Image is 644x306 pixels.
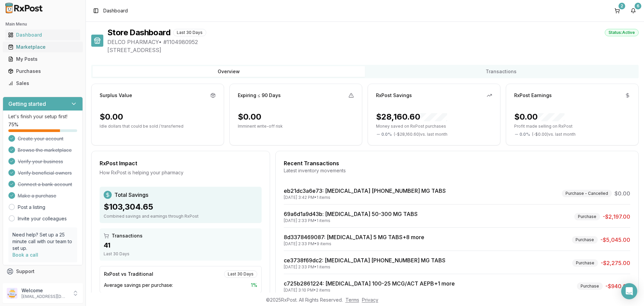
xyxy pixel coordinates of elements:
p: Welcome [21,287,68,294]
p: [EMAIL_ADDRESS][DOMAIN_NAME] [21,294,68,299]
span: -$5,045.00 [600,236,630,244]
a: Marketplace [5,41,80,53]
span: [STREET_ADDRESS] [107,46,639,54]
div: 6 [635,3,641,9]
div: Purchase - Cancelled [562,190,612,197]
div: Purchases [8,68,77,75]
div: RxPost Earnings [514,92,552,99]
div: $103,304.65 [104,202,258,212]
a: My Posts [5,53,80,65]
span: -$2,275.00 [601,259,630,267]
div: $0.00 [514,112,565,122]
span: Dashboard [103,7,128,14]
div: Open Intercom Messenger [621,283,637,299]
div: Combined savings and earnings through RxPost [104,214,258,219]
span: $0.00 [614,189,630,198]
span: Total Savings [114,191,148,199]
button: Dashboard [3,30,83,40]
div: [DATE] 3:10 PM • 2 items [284,288,455,293]
a: 8d3378469087: [MEDICAL_DATA] 5 MG TABS+8 more [284,234,424,241]
div: Status: Active [605,29,639,36]
span: -$940.00 [605,282,630,290]
div: Purchase [572,259,598,267]
img: RxPost Logo [3,3,46,13]
a: eb21dc3a6e73: [MEDICAL_DATA] [PHONE_NUMBER] MG TABS [284,187,446,194]
div: Sales [8,80,77,87]
h3: Getting started [8,100,46,108]
a: Sales [5,77,80,89]
div: Last 30 Days [173,29,206,36]
div: [DATE] 2:33 PM • 9 items [284,241,424,247]
div: $28,160.60 [376,112,447,122]
p: Profit made selling on RxPost [514,124,630,129]
span: -$2,197.00 [603,213,630,221]
a: Dashboard [5,29,80,41]
span: 75 % [8,121,18,128]
a: Post a listing [18,204,45,211]
div: Marketplace [8,44,77,50]
p: Money saved on RxPost purchases [376,124,492,129]
span: Average savings per purchase: [104,282,173,289]
span: DELCO PHARMACY • # 1104980952 [107,38,639,46]
span: Create your account [18,135,63,142]
div: Last 30 Days [224,270,257,278]
a: Privacy [362,297,378,303]
div: Surplus Value [100,92,132,99]
button: Sales [3,78,83,89]
div: Recent Transactions [284,159,630,167]
span: Feedback [16,280,39,287]
p: Let's finish your setup first! [8,113,77,120]
span: Transactions [112,232,143,239]
button: Overview [93,66,365,77]
div: [DATE] 2:33 PM • 1 items [284,218,418,223]
h1: Store Dashboard [107,27,170,38]
span: Verify beneficial owners [18,170,72,176]
div: Purchase [577,282,603,290]
div: RxPost Impact [100,159,262,167]
div: Expiring ≤ 90 Days [238,92,281,99]
button: Marketplace [3,42,83,52]
span: Verify your business [18,158,63,165]
span: 1 % [251,282,257,289]
a: Book a call [12,252,38,258]
span: ( - $0.00 ) vs. last month [532,132,576,137]
div: My Posts [8,56,77,62]
span: ( - $28,160.60 ) vs. last month [394,132,447,137]
div: Purchase [572,236,598,244]
a: c725b2861224: [MEDICAL_DATA] 100-25 MCG/ACT AEPB+1 more [284,280,455,287]
div: 2 [619,3,625,9]
div: Latest inventory movements [284,167,630,174]
button: Feedback [3,277,83,290]
a: Purchases [5,65,80,77]
div: RxPost vs Traditional [104,271,153,277]
div: $0.00 [238,112,261,122]
button: Transactions [365,66,637,77]
span: 0.0 % [381,132,392,137]
span: Browse the marketplace [18,147,72,154]
div: 41 [104,241,258,250]
span: Connect a bank account [18,181,72,188]
div: Last 30 Days [104,251,258,257]
button: 6 [628,5,639,16]
span: Make a purchase [18,192,56,199]
p: Need help? Set up a 25 minute call with our team to set up. [12,231,73,252]
button: 2 [612,5,623,16]
img: User avatar [7,288,17,299]
a: Invite your colleagues [18,215,67,222]
div: How RxPost is helping your pharmacy [100,169,262,176]
h2: Main Menu [5,21,80,27]
div: [DATE] 2:33 PM • 1 items [284,264,445,270]
button: Purchases [3,66,83,77]
span: 0.0 % [520,132,530,137]
button: My Posts [3,54,83,64]
p: Idle dollars that could be sold / transferred [100,124,216,129]
a: Terms [345,297,359,303]
div: RxPost Savings [376,92,412,99]
div: Purchase [574,213,600,220]
div: [DATE] 3:42 PM • 1 items [284,195,446,200]
p: Imminent write-off risk [238,124,354,129]
button: Support [3,265,83,277]
nav: breadcrumb [103,7,128,14]
div: $0.00 [100,112,123,122]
